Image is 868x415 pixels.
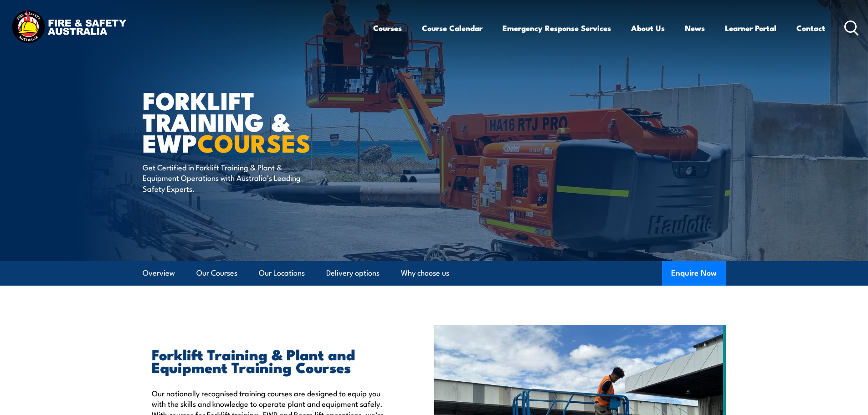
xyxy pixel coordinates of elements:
a: Learner Portal [725,16,776,40]
h2: Forklift Training & Plant and Equipment Training Courses [152,348,392,373]
a: Emergency Response Services [503,16,611,40]
a: About Us [631,16,665,40]
a: News [685,16,705,40]
a: Course Calendar [422,16,483,40]
a: Courses [373,16,402,40]
a: Why choose us [401,261,449,285]
h1: Forklift Training & EWP [143,89,368,153]
a: Delivery options [326,261,380,285]
p: Get Certified in Forklift Training & Plant & Equipment Operations with Australia’s Leading Safety... [143,162,309,194]
button: Enquire Now [662,261,726,286]
strong: COURSES [197,123,311,161]
a: Contact [796,16,825,40]
a: Overview [143,261,175,285]
a: Our Locations [259,261,305,285]
a: Our Courses [196,261,237,285]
